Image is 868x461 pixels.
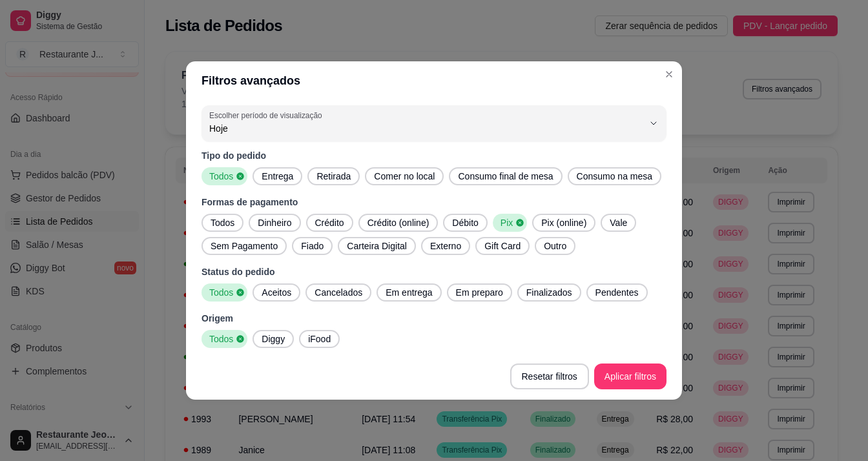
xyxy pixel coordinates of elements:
span: Todos [204,170,236,183]
button: iFood [299,330,340,348]
button: Consumo na mesa [568,167,662,185]
button: Finalizados [517,283,581,302]
span: Pix (online) [536,216,592,229]
span: Externo [425,240,466,252]
span: Em entrega [380,286,437,299]
span: Sem Pagamento [205,240,283,252]
button: Todos [201,330,247,348]
span: Débito [447,216,483,229]
span: Comer no local [369,170,440,183]
button: Escolher período de visualizaçãoHoje [201,105,666,141]
span: Aceitos [256,286,296,299]
button: Externo [421,237,470,255]
span: Finalizados [521,286,577,299]
button: Retirada [307,167,360,185]
button: Em entrega [377,283,441,302]
button: Débito [443,214,487,232]
button: Vale [601,214,636,232]
button: Aplicar filtros [594,364,666,389]
button: Crédito [306,214,353,232]
button: Cancelados [305,283,371,302]
button: Consumo final de mesa [449,167,562,185]
button: Aceitos [253,283,300,302]
button: Close [659,64,679,85]
button: Pix [493,214,527,232]
button: Comer no local [365,167,444,185]
span: Crédito (online) [362,216,435,229]
span: Dinheiro [253,216,296,229]
button: Pendentes [586,283,648,302]
span: Pix [495,216,515,229]
span: Vale [604,216,632,229]
button: Gift Card [475,237,530,255]
span: Crédito [310,216,349,229]
button: Dinheiro [249,214,300,232]
span: Fiado [296,240,329,252]
span: Todos [205,216,240,229]
button: Fiado [292,237,333,255]
button: Outro [535,237,575,255]
span: Gift Card [479,240,526,252]
button: Todos [201,283,247,302]
button: Sem Pagamento [201,237,287,255]
span: Diggy [256,333,290,345]
button: Resetar filtros [510,364,589,389]
button: Diggy [253,330,294,348]
p: Tipo do pedido [201,149,666,162]
span: Consumo final de mesa [453,170,558,183]
span: Carteira Digital [342,240,412,252]
button: Crédito (online) [358,214,439,232]
button: Em preparo [447,283,512,302]
span: Em preparo [451,286,508,299]
span: Todos [204,333,236,345]
span: Pendentes [590,286,644,299]
span: Todos [204,286,236,299]
span: iFood [303,333,336,345]
p: Formas de pagamento [201,196,666,209]
span: Outro [539,240,572,252]
span: Entrega [256,170,298,183]
button: Pix (online) [532,214,595,232]
label: Escolher período de visualização [209,110,326,121]
button: Carteira Digital [338,237,416,255]
span: Cancelados [309,286,367,299]
span: Hoje [209,122,643,135]
p: Status do pedido [201,265,666,278]
span: Consumo na mesa [572,170,658,183]
p: Origem [201,312,666,325]
button: Todos [201,214,243,232]
span: Retirada [311,170,356,183]
button: Entrega [253,167,302,185]
button: Todos [201,167,247,185]
header: Filtros avançados [186,61,682,100]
